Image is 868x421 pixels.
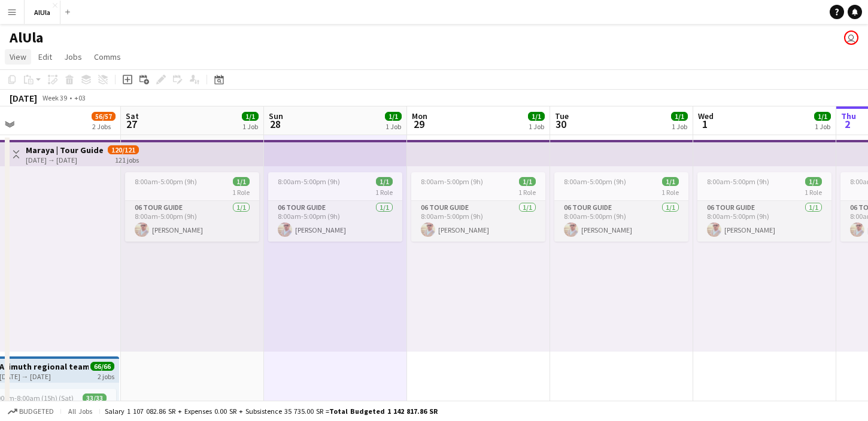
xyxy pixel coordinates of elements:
[26,155,104,164] div: [DATE] → [DATE]
[92,122,115,131] div: 2 Jobs
[64,51,82,62] span: Jobs
[707,177,769,186] span: 8:00am-5:00pm (9h)
[267,117,283,131] span: 28
[844,30,858,45] app-user-avatar: Hamdi Alanazi
[841,111,856,121] span: Thu
[554,201,688,242] app-card-role: 06 Tour Guide1/18:00am-5:00pm (9h)[PERSON_NAME]
[108,145,139,154] span: 120/121
[115,154,139,164] div: 121 jobs
[92,112,116,121] span: 56/57
[10,51,26,62] span: View
[662,177,679,186] span: 1/1
[59,49,87,65] a: Jobs
[555,111,569,121] span: Tue
[94,51,121,62] span: Comms
[126,111,139,121] span: Sat
[411,201,545,242] app-card-role: 06 Tour Guide1/18:00am-5:00pm (9h)[PERSON_NAME]
[672,122,687,131] div: 1 Job
[814,112,831,121] span: 1/1
[5,49,31,65] a: View
[105,407,438,416] div: Salary 1 107 082.86 SR + Expenses 0.00 SR + Subsistence 35 735.00 SR =
[661,188,679,197] span: 1 Role
[697,172,831,242] app-job-card: 8:00am-5:00pm (9h)1/11 Role06 Tour Guide1/18:00am-5:00pm (9h)[PERSON_NAME]
[26,145,104,155] h3: Maraya | Tour Guide
[805,177,822,186] span: 1/1
[19,407,54,416] span: Budgeted
[268,201,402,242] app-card-role: 06 Tour Guide1/18:00am-5:00pm (9h)[PERSON_NAME]
[242,122,258,131] div: 1 Job
[89,49,126,65] a: Comms
[242,112,259,121] span: 1/1
[74,93,86,102] div: +03
[375,188,393,197] span: 1 Role
[697,201,831,242] app-card-role: 06 Tour Guide1/18:00am-5:00pm (9h)[PERSON_NAME]
[553,117,569,131] span: 30
[40,93,69,102] span: Week 39
[124,117,139,131] span: 27
[125,172,259,242] app-job-card: 8:00am-5:00pm (9h)1/11 Role06 Tour Guide1/18:00am-5:00pm (9h)[PERSON_NAME]
[410,117,427,131] span: 29
[268,172,402,242] app-job-card: 8:00am-5:00pm (9h)1/11 Role06 Tour Guide1/18:00am-5:00pm (9h)[PERSON_NAME]
[519,177,536,186] span: 1/1
[125,201,259,242] app-card-role: 06 Tour Guide1/18:00am-5:00pm (9h)[PERSON_NAME]
[411,172,545,242] app-job-card: 8:00am-5:00pm (9h)1/11 Role06 Tour Guide1/18:00am-5:00pm (9h)[PERSON_NAME]
[839,117,856,131] span: 2
[269,111,283,121] span: Sun
[805,188,822,197] span: 1 Role
[10,92,37,104] div: [DATE]
[518,188,536,197] span: 1 Role
[25,1,60,24] button: AlUla
[38,51,52,62] span: Edit
[698,111,714,121] span: Wed
[10,29,43,47] h1: AlUla
[66,407,95,416] span: All jobs
[412,111,427,121] span: Mon
[232,188,250,197] span: 1 Role
[696,117,714,131] span: 1
[90,362,114,371] span: 66/66
[34,49,57,65] a: Edit
[554,172,688,242] app-job-card: 8:00am-5:00pm (9h)1/11 Role06 Tour Guide1/18:00am-5:00pm (9h)[PERSON_NAME]
[421,177,483,186] span: 8:00am-5:00pm (9h)
[83,393,107,402] span: 33/33
[564,177,626,186] span: 8:00am-5:00pm (9h)
[671,112,688,121] span: 1/1
[329,407,438,416] span: Total Budgeted 1 142 817.86 SR
[386,122,401,131] div: 1 Job
[376,177,393,186] span: 1/1
[6,405,56,418] button: Budgeted
[135,177,197,186] span: 8:00am-5:00pm (9h)
[98,371,114,381] div: 2 jobs
[278,177,340,186] span: 8:00am-5:00pm (9h)
[529,122,544,131] div: 1 Job
[815,122,830,131] div: 1 Job
[385,112,402,121] span: 1/1
[528,112,545,121] span: 1/1
[233,177,250,186] span: 1/1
